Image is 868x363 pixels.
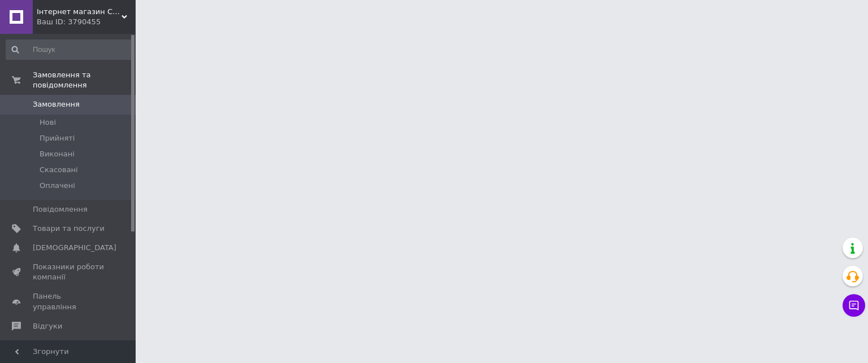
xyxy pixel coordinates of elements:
[40,181,75,191] span: Оплачені
[33,70,136,90] span: Замовлення та повідомлення
[33,243,116,253] span: [DEMOGRAPHIC_DATA]
[40,117,56,128] span: Нові
[6,40,133,60] input: Пошук
[37,17,136,27] div: Ваш ID: 3790455
[40,149,75,159] span: Виконані
[33,262,105,282] span: Показники роботи компанії
[33,224,105,234] span: Товари та послуги
[33,99,80,110] span: Замовлення
[33,204,88,215] span: Повідомлення
[40,133,75,143] span: Прийняті
[843,294,865,317] button: Чат з покупцем
[40,165,78,175] span: Скасовані
[33,291,105,312] span: Панель управління
[37,7,121,17] span: Інтернет магазин Carp life
[33,321,62,331] span: Відгуки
